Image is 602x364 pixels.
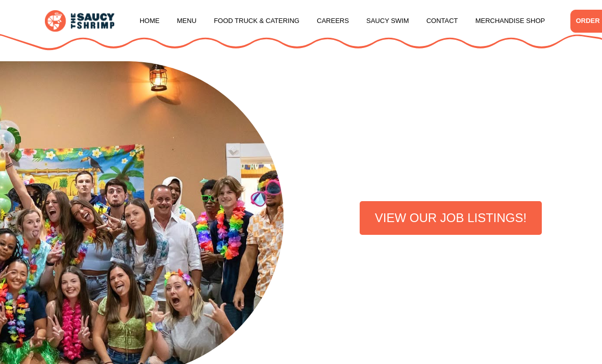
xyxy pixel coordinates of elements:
a: VIEW OUR JOB LISTINGS! [360,201,542,235]
a: Merchandise Shop [475,2,545,40]
a: Contact [427,2,458,40]
img: logo [45,10,114,31]
a: Home [140,2,160,40]
a: Careers [317,2,349,40]
a: Saucy Swim [366,2,409,40]
a: Food Truck & Catering [214,2,299,40]
a: Menu [177,2,196,40]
